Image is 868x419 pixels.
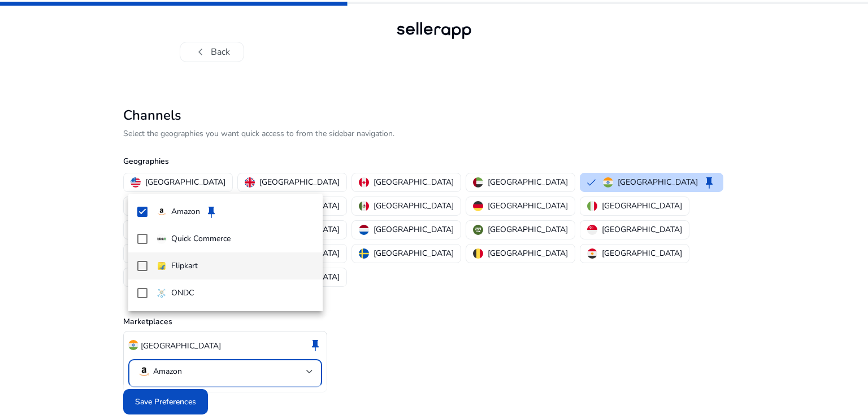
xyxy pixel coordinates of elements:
p: Quick Commerce [171,233,231,245]
p: Amazon [171,206,200,218]
p: Flipkart [171,260,198,272]
img: ondc-sm.webp [157,288,167,298]
span: keep [205,205,218,219]
img: flipkart.svg [157,261,167,271]
p: ONDC [171,287,194,299]
img: quick-commerce.gif [157,234,167,244]
img: amazon.svg [157,207,167,217]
